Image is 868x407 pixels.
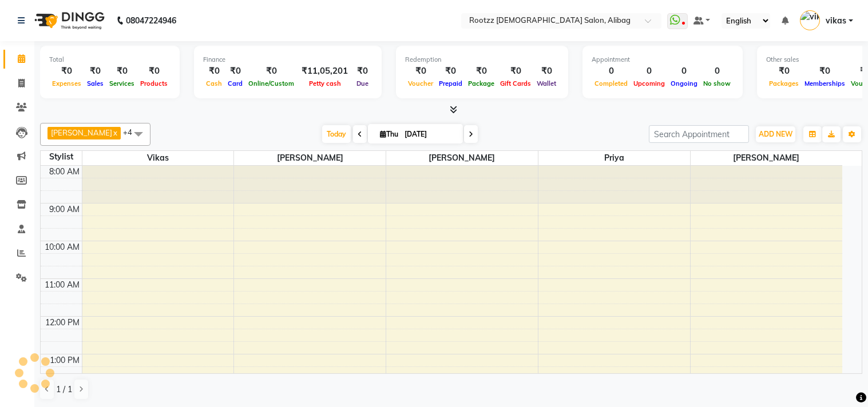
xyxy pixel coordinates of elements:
input: 2025-09-04 [401,126,458,143]
div: Redemption [405,55,559,65]
b: 08047224946 [126,5,176,37]
span: Memberships [802,79,848,87]
span: Online/Custom [245,79,297,87]
span: Card [225,79,245,87]
div: 12:00 PM [43,317,82,329]
div: 11:00 AM [42,279,82,291]
span: Sales [84,79,106,87]
div: Stylist [41,151,82,163]
div: ₹0 [436,65,465,78]
span: No show [700,79,734,87]
span: Package [465,79,497,87]
div: ₹0 [352,65,372,78]
div: ₹0 [49,65,84,78]
div: ₹0 [225,65,245,78]
div: 10:00 AM [42,241,82,253]
div: 8:00 AM [47,166,82,178]
span: Wallet [534,79,559,87]
a: x [112,128,117,137]
span: Today [322,125,351,143]
span: [PERSON_NAME] [234,151,386,165]
input: Search Appointment [649,125,749,143]
div: 1:00 PM [47,354,82,366]
div: Total [49,55,171,65]
span: +4 [123,127,141,137]
span: Packages [766,79,802,87]
div: ₹0 [405,65,436,78]
span: ADD NEW [759,130,792,138]
span: Voucher [405,79,436,87]
span: Expenses [49,79,84,87]
div: ₹0 [84,65,106,78]
div: ₹0 [534,65,559,78]
span: 1 / 1 [56,384,72,396]
div: Finance [203,55,372,65]
span: Services [106,79,137,87]
div: 0 [592,65,631,78]
span: Vikas [82,151,234,165]
div: Appointment [592,55,734,65]
span: Ongoing [668,79,700,87]
span: Upcoming [631,79,668,87]
span: Petty cash [306,79,344,87]
span: Products [137,79,171,87]
span: vikas [826,15,846,27]
div: ₹0 [203,65,225,78]
div: ₹0 [497,65,534,78]
div: ₹0 [137,65,171,78]
button: ADD NEW [756,126,795,142]
span: Due [354,79,371,87]
span: [PERSON_NAME] [691,151,842,165]
div: 0 [631,65,668,78]
span: Prepaid [436,79,465,87]
span: [PERSON_NAME] [51,128,112,137]
span: Completed [592,79,631,87]
div: 0 [668,65,700,78]
div: ₹0 [802,65,848,78]
span: [PERSON_NAME] [386,151,538,165]
div: 0 [700,65,734,78]
span: Gift Cards [497,79,534,87]
img: vikas [800,10,820,30]
span: Cash [203,79,225,87]
div: ₹0 [465,65,497,78]
div: ₹0 [106,65,137,78]
div: ₹0 [245,65,297,78]
span: Thu [377,130,401,138]
div: ₹0 [766,65,802,78]
div: 9:00 AM [47,203,82,216]
span: priya [538,151,690,165]
img: logo [29,5,108,37]
div: ₹11,05,201 [297,65,352,78]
